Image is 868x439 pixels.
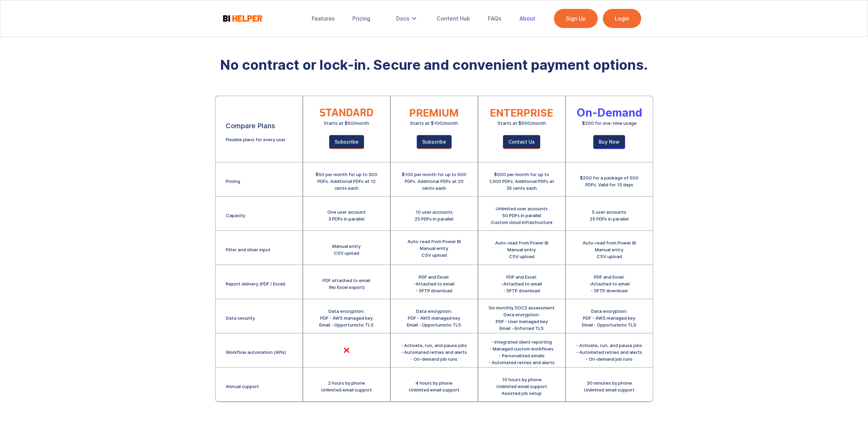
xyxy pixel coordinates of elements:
div: Auto-read from Power BI Manual entry CSV upload [495,239,548,260]
a: FAQs [483,11,506,26]
a: Content Hub [432,11,475,26]
div: Manual entry CSV upload [332,243,361,256]
a: Subscribe [417,135,452,149]
div: Annual support [226,383,259,390]
div: Content Hub [437,15,470,22]
div: PREMIUM [409,109,459,116]
div: $200 for a package of 500 PDFs. Valid for 15 days [576,174,643,188]
div: STANDARD [320,109,373,116]
div: Pricing [226,178,240,185]
div: 5 user accounts 25 PDFs in parallel [590,209,629,222]
div: 10 user accounts 25 PDFs in parallel [415,209,453,222]
div: Capacity [226,212,245,219]
div: 2 hours by phone Unlimited email support [321,380,372,393]
div: Compare Plans [226,122,275,129]
div: Docs [391,11,424,26]
div: $100 per month for up to 500 PDFs. Additional PDFs at 20 cents each [401,171,467,191]
div: Auto-read from Power BI Manual entry CSV upload [407,238,461,258]
div: - Integrated client reporting - Managed custom workflows - Personalized emails - Automated retrie... [489,338,555,366]
div: Data security [226,315,255,321]
a: Buy Now [593,135,625,149]
div: 10 hours by phone Unlimited email support Assisted job setup [496,376,547,397]
div: Data encryption: PDF - AWS managed key Email - Opportunistic TLS [407,308,461,328]
div: Unlimited user accounts 50 PDFs in parallel Custom cloud infrastructure [491,205,553,226]
div: - Activate, run, and pause jobs - Automated retries and alerts - On-demand job runs [576,342,642,362]
div: PDF attached to email (No Excel export) [323,277,370,291]
div: Workflow automation (APIs) [226,349,286,356]
strong: No contract or lock-in. Secure and convenient payment options. [220,56,648,73]
div: On-Demand [576,109,642,116]
div: PDF and Excel: -Attached to email - SFTP download [414,274,454,294]
a: Features [307,11,339,26]
a: Sign Up [554,9,598,28]
div: Pricing [352,15,370,22]
div: Filter and slicer input [226,246,271,253]
div: Features [312,15,335,22]
div: Starts at $100/month [410,120,458,127]
div: Flexible plans for every user [226,136,286,143]
div: 30 minutes by phone Unlimited email support [584,380,635,393]
a: Login [603,9,641,28]
a: Contact Us [503,135,540,149]
a: Subscribe [329,135,364,149]
a: Pricing [348,11,375,26]
div: PDF and Excel: -Attached to email - SFTP download [501,274,542,294]
div: About [519,15,535,22]
div: 4 hours by phone Unlimited email support [409,380,459,393]
div: Report delivery (PDF / Excel) [226,280,285,287]
div: $500 per month for up to 1,500 PDFs. Additional PDFs at 35 cents each [489,171,555,191]
div: Starts at $50/month [324,120,369,127]
div: Starts at $500/month [497,120,546,127]
a: About [515,11,540,26]
div: PDF and Excel: -Attached to email - SFTP download [589,274,630,294]
div: One user account 3 PDFs in parallel [327,209,366,222]
div:  [343,347,350,354]
div: Data encryption: PDF - AWS managed key Email - Opportunistic TLS [319,308,374,328]
div: $200 for one-time usage [582,120,637,127]
div: ENTERPRISE [490,109,553,116]
div: $50 per month for up to 300 PDFs. Additional PDFs at 12 cents each [313,171,380,191]
div: Data encryption: PDF - AWS managed key Email - Opportunistic TLS [582,308,636,328]
div: FAQs [488,15,501,22]
div: Six monthly SOC2 assessment Data encryption: PDF - User managed key Email - Enforced TLS [489,304,555,332]
div: - Activate, run, and pause jobs - Automated retries and alerts - On-demand job runs [401,342,467,362]
div: Docs [396,15,409,22]
div: Auto-read from Power BI Manual entry CSV upload [583,239,636,260]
